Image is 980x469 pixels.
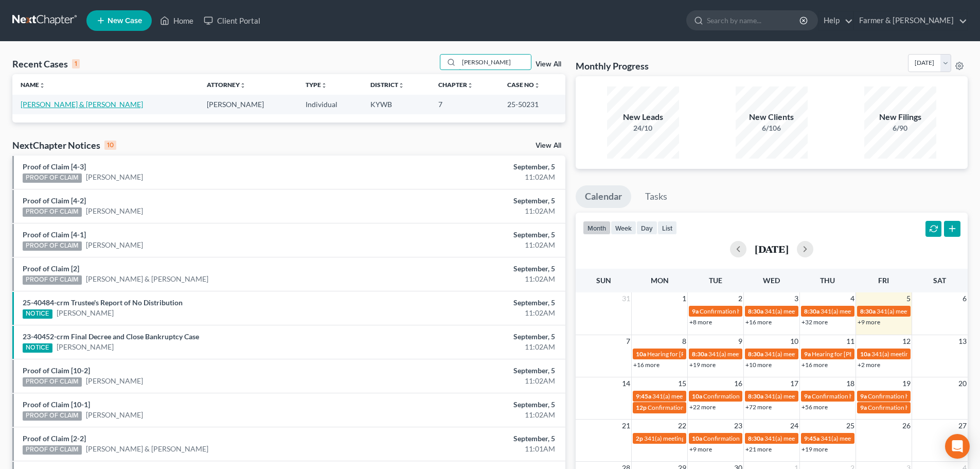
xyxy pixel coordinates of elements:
span: 26 [901,420,912,432]
h3: Monthly Progress [576,60,649,72]
td: [PERSON_NAME] [199,95,297,114]
a: +72 more [745,403,772,411]
span: 8 [681,335,687,348]
div: 11:02AM [384,376,555,386]
span: 31 [621,292,631,305]
a: Client Portal [199,11,265,30]
a: Farmer & [PERSON_NAME] [854,11,967,30]
input: Search by name... [459,55,531,70]
span: 13 [957,335,968,348]
a: Chapterunfold_more [438,81,473,89]
a: [PERSON_NAME] & [PERSON_NAME] [86,444,208,454]
a: +10 more [745,361,772,369]
div: Open Intercom Messenger [945,434,970,459]
span: 3 [793,292,799,305]
i: unfold_more [39,82,45,89]
span: 15 [677,377,687,390]
a: +2 more [858,361,880,369]
a: Nameunfold_more [21,81,45,89]
div: 11:01AM [384,444,555,454]
a: [PERSON_NAME] [86,206,143,216]
div: 11:02AM [384,274,555,284]
div: September, 5 [384,332,555,342]
div: NextChapter Notices [12,139,116,151]
a: +8 more [689,318,712,326]
span: 25 [845,420,856,432]
a: +16 more [633,361,660,369]
span: 8:30a [692,350,707,358]
div: NOTICE [23,309,52,319]
span: 8:30a [748,392,763,400]
div: 10 [104,141,116,150]
span: 8:30a [748,435,763,442]
a: [PERSON_NAME] [57,342,114,352]
span: 9a [692,307,699,315]
div: September, 5 [384,162,555,172]
span: 10a [692,435,702,442]
span: 341(a) meeting for [PERSON_NAME] [652,392,752,400]
a: 25-40484-crm Trustee's Report of No Distribution [23,298,183,307]
i: unfold_more [534,82,540,89]
span: 23 [733,420,743,432]
input: Search by name... [707,11,801,30]
a: +19 more [689,361,716,369]
span: 341(a) meeting for [PERSON_NAME] [821,435,920,442]
div: PROOF OF CLAIM [23,377,82,387]
span: 2 [737,292,743,305]
i: unfold_more [398,82,404,89]
a: [PERSON_NAME] [57,308,114,318]
button: week [611,221,636,235]
a: [PERSON_NAME] & [PERSON_NAME] [21,100,143,109]
div: September, 5 [384,196,555,206]
div: 11:02AM [384,240,555,250]
a: [PERSON_NAME] & [PERSON_NAME] [86,274,208,284]
a: Proof of Claim [10-1] [23,400,90,409]
div: September, 5 [384,399,555,410]
a: Tasks [636,185,676,208]
span: 9:45a [804,435,819,442]
span: 8:30a [748,307,763,315]
span: 9 [737,335,743,348]
span: Tue [709,276,722,285]
h2: [DATE] [755,244,789,254]
span: 341(a) meeting for [PERSON_NAME] [764,307,864,315]
button: day [636,221,657,235]
span: New Case [108,17,142,25]
span: 341(a) meeting for [PERSON_NAME] & [PERSON_NAME] [764,392,918,400]
a: Proof of Claim [2-2] [23,434,86,443]
span: 10a [636,350,646,358]
div: 11:02AM [384,410,555,420]
span: 20 [957,377,968,390]
a: Home [155,11,199,30]
span: 8:30a [860,307,876,315]
span: 27 [957,420,968,432]
a: +9 more [858,318,880,326]
span: Confirmation hearing for [PERSON_NAME] [700,307,816,315]
div: New Leads [607,111,679,123]
span: 19 [901,377,912,390]
span: 22 [677,420,687,432]
span: 11 [845,335,856,348]
span: 9:45a [636,392,651,400]
span: 8:30a [748,350,763,358]
span: Hearing for [PERSON_NAME] & [PERSON_NAME] [647,350,782,358]
div: PROOF OF CLAIM [23,173,82,183]
div: NOTICE [23,343,52,353]
span: 341(a) meeting for [PERSON_NAME] [764,350,864,358]
div: PROOF OF CLAIM [23,411,82,421]
a: 23-40452-crm Final Decree and Close Bankruptcy Case [23,332,199,341]
span: 24 [789,420,799,432]
span: 10a [860,350,870,358]
a: +56 more [801,403,828,411]
i: unfold_more [321,82,327,89]
span: 9a [860,392,867,400]
a: Calendar [576,185,631,208]
div: September, 5 [384,366,555,376]
div: 11:02AM [384,206,555,216]
span: 6 [961,292,968,305]
span: 18 [845,377,856,390]
a: Districtunfold_more [370,81,404,89]
span: Sat [933,276,946,285]
a: Proof of Claim [10-2] [23,366,90,375]
div: 24/10 [607,123,679,133]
